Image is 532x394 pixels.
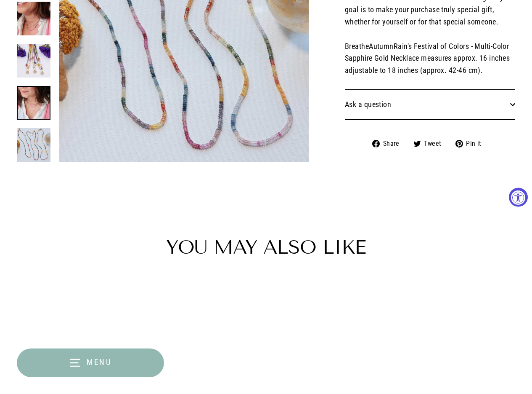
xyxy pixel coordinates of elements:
button: Menu [17,348,164,377]
h2: You may also like [17,238,515,257]
span: Share [382,138,406,149]
img: Festival of Colors - Multi-Color Sapphire Gold Necklace alt image | Breathe Autumn Rain Artisan J... [17,128,50,162]
button: Ask a question [345,89,515,119]
span: Menu [87,357,112,367]
span: Tweet [423,138,447,149]
img: Festival of Colors - Multi-Color Sapphire Gold Necklace life style main image | Breathe Autumn Ra... [17,2,50,35]
button: Accessibility Widget, click to open [509,188,528,206]
span: Pin it [465,138,488,149]
img: Festival of Colors - Multi-Color Sapphire Gold Necklace detail image | Breathe Autumn Rain Artisa... [17,44,50,78]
